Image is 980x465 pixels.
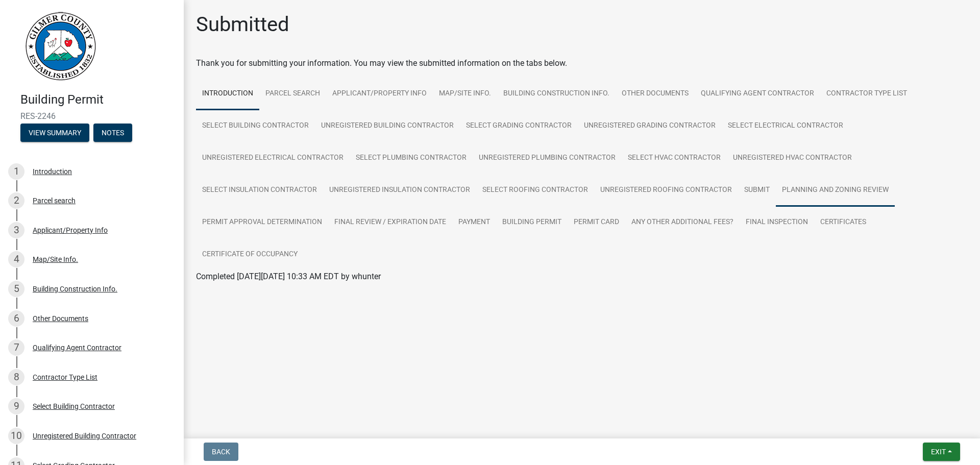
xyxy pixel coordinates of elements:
[196,174,323,207] a: Select Insulation Contractor
[625,206,740,239] a: Any other Additional Fees?
[568,206,625,239] a: Permit Card
[33,403,115,410] div: Select Building Contractor
[8,251,24,267] div: 4
[8,222,24,238] div: 3
[33,374,97,381] div: Contractor Type List
[931,448,946,456] span: Exit
[594,174,738,207] a: Unregistered Roofing Contractor
[196,272,381,281] span: Completed [DATE][DATE] 10:33 AM EDT by whunter
[738,174,776,207] a: Submit
[93,129,132,137] wm-modal-confirm: Notes
[33,285,117,292] div: Building Construction Info.
[8,398,24,414] div: 9
[196,142,350,175] a: Unregistered Electrical Contractor
[323,174,476,207] a: Unregistered Insulation Contractor
[20,92,176,107] h4: Building Permit
[196,238,304,271] a: Certificate of Occupancy
[473,142,622,175] a: Unregistered Plumbing Contractor
[33,432,136,439] div: Unregistered Building Contractor
[776,174,895,207] a: Planning and Zoning Review
[328,206,452,239] a: Final Review / Expiration Date
[622,142,727,175] a: Select HVAC Contractor
[20,11,97,82] img: Gilmer County, Georgia
[433,78,497,110] a: Map/Site Info.
[196,57,968,69] div: Thank you for submitting your information. You may view the submitted information on the tabs below.
[616,78,695,110] a: Other Documents
[8,369,24,385] div: 8
[33,344,121,351] div: Qualifying Agent Contractor
[923,443,960,461] button: Exit
[820,78,913,110] a: Contractor Type List
[497,78,616,110] a: Building Construction Info.
[452,206,496,239] a: Payment
[496,206,568,239] a: Building Permit
[8,339,24,356] div: 7
[20,129,89,137] wm-modal-confirm: Summary
[8,163,24,180] div: 1
[20,124,89,142] button: View Summary
[315,110,460,142] a: Unregistered Building Contractor
[476,174,594,207] a: Select Roofing Contractor
[727,142,858,175] a: Unregistered HVAC Contractor
[8,310,24,327] div: 6
[33,227,108,234] div: Applicant/Property Info
[740,206,814,239] a: Final Inspection
[722,110,849,142] a: Select Electrical Contractor
[212,448,230,456] span: Back
[33,315,88,322] div: Other Documents
[814,206,872,239] a: Certificates
[20,111,163,121] span: RES-2246
[8,428,24,444] div: 10
[33,168,72,175] div: Introduction
[196,78,259,110] a: Introduction
[33,256,78,263] div: Map/Site Info.
[578,110,722,142] a: Unregistered Grading Contractor
[196,12,289,37] h1: Submitted
[259,78,326,110] a: Parcel search
[326,78,433,110] a: Applicant/Property Info
[196,110,315,142] a: Select Building Contractor
[8,281,24,297] div: 5
[350,142,473,175] a: Select Plumbing Contractor
[695,78,820,110] a: Qualifying Agent Contractor
[460,110,578,142] a: Select Grading Contractor
[93,124,132,142] button: Notes
[33,197,76,204] div: Parcel search
[204,443,238,461] button: Back
[196,206,328,239] a: Permit Approval Determination
[8,192,24,209] div: 2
